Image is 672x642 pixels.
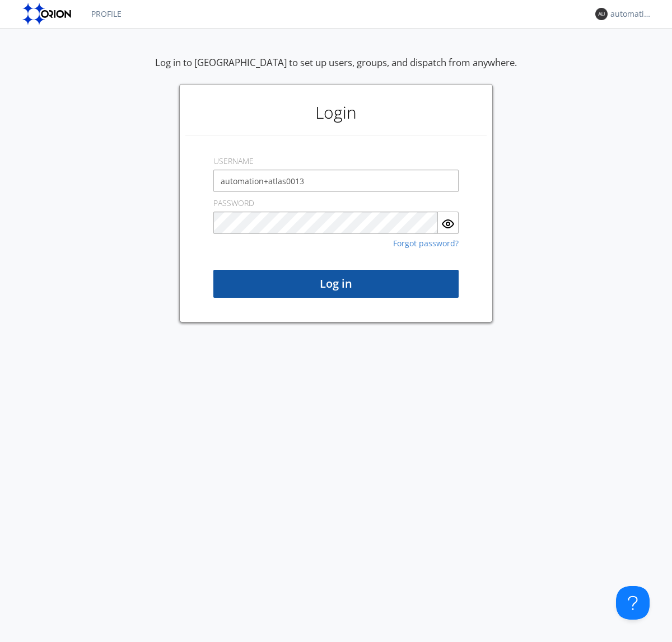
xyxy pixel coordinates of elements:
h1: Login [185,90,487,135]
img: eye.svg [441,217,455,231]
div: Log in to [GEOGRAPHIC_DATA] to set up users, groups, and dispatch from anywhere. [155,56,517,84]
img: 373638.png [595,8,608,20]
label: PASSWORD [213,198,254,209]
input: Password [213,212,438,234]
div: automation+atlas0013 [610,8,652,20]
button: Show Password [438,212,459,234]
label: USERNAME [213,156,254,167]
iframe: Toggle Customer Support [616,586,650,620]
a: Forgot password? [393,240,459,247]
button: Log in [213,270,459,298]
img: orion-labs-logo.svg [22,3,74,25]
